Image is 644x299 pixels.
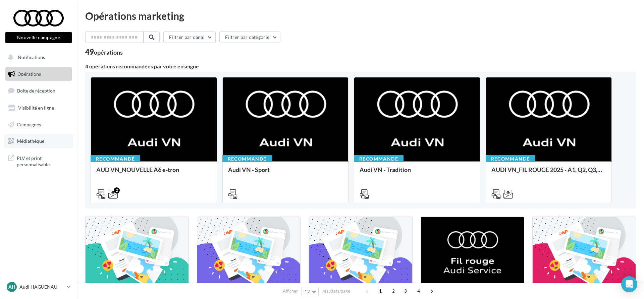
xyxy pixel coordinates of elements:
span: Médiathèque [17,138,44,144]
button: 12 [302,287,319,296]
div: 2 [114,187,120,193]
button: Filtrer par catégorie [219,32,280,43]
button: Filtrer par canal [163,32,216,43]
span: 12 [305,289,310,294]
span: Notifications [18,54,45,60]
div: Recommandé [91,155,140,163]
div: AUD VN_NOUVELLE A6 e-tron [96,166,211,180]
div: 4 opérations recommandées par votre enseigne [85,64,636,69]
div: Open Intercom Messenger [621,276,637,292]
div: Opérations marketing [85,11,636,21]
div: Recommandé [354,155,404,163]
span: 3 [400,286,411,296]
span: Opérations [17,71,41,77]
span: Visibilité en ligne [18,105,54,111]
div: AUDI VN_FIL ROUGE 2025 - A1, Q2, Q3, Q5 et Q4 e-tron [491,166,606,180]
span: résultats/page [322,288,350,294]
span: 4 [413,286,424,296]
a: Boîte de réception [4,83,73,98]
span: Boîte de réception [17,88,55,94]
span: Campagnes [17,121,41,127]
span: Afficher [283,288,298,294]
a: Visibilité en ligne [4,101,73,115]
span: 1 [375,286,386,296]
span: 2 [388,286,399,296]
a: Médiathèque [4,134,73,148]
span: PLV et print personnalisable [17,154,69,168]
a: Campagnes [4,118,73,132]
button: Notifications [4,50,70,64]
a: Opérations [4,67,73,81]
button: Nouvelle campagne [5,32,72,43]
a: PLV et print personnalisable [4,151,73,171]
div: Audi VN - Tradition [360,166,475,180]
div: Recommandé [486,155,535,163]
div: Recommandé [222,155,272,163]
p: Audi HAGUENAU [19,284,64,290]
div: 49 [85,48,123,56]
div: Audi VN - Sport [228,166,343,180]
a: AH Audi HAGUENAU [5,281,72,293]
div: opérations [94,49,123,55]
span: AH [8,284,15,290]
